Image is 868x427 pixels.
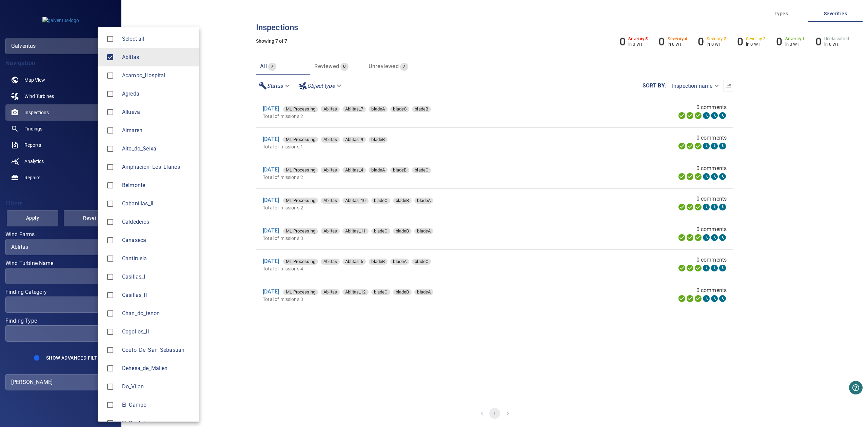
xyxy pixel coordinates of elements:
[122,236,194,244] span: Canaseca
[122,35,194,43] span: Select all
[122,291,194,299] span: Casillas_II
[103,306,117,321] span: Chan_do_tenon
[122,218,194,226] div: Wind Farms Caldederos
[122,364,194,372] div: Wind Farms Dehesa_de_Mallen
[122,181,194,189] div: Wind Farms Belmonte
[122,126,194,135] div: Wind Farms Almaren
[122,163,194,171] span: Ampliacion_Los_Llanos
[122,346,194,354] div: Wind Farms Couto_De_San_Sebastian
[122,236,194,244] div: Wind Farms Canaseca
[122,108,194,116] div: Wind Farms Allueva
[103,87,117,101] span: Agreda
[122,346,194,354] span: Couto_De_San_Sebastian
[103,123,117,138] span: Almaren
[122,72,194,80] div: Wind Farms Acampo_Hospital
[122,401,194,409] div: Wind Farms El_Campo
[122,291,194,299] div: Wind Farms Casillas_II
[103,105,117,119] span: Allueva
[103,361,117,375] span: Dehesa_de_Mallen
[122,309,194,318] span: Chan_do_tenon
[122,383,194,391] span: Do_Vilan
[122,145,194,153] div: Wind Farms Alto_do_Seixal
[122,90,194,98] div: Wind Farms Agreda
[103,215,117,229] span: Caldederos
[122,273,194,281] div: Wind Farms Casillas_I
[103,325,117,339] span: Cogollos_II
[122,383,194,391] div: Wind Farms Do_Vilan
[103,288,117,302] span: Casillas_II
[122,255,194,263] span: Cantiruela
[122,218,194,226] span: Caldederos
[103,142,117,156] span: Alto_do_Seixal
[122,328,194,336] span: Cogollos_II
[122,273,194,281] span: Casillas_I
[122,163,194,171] div: Wind Farms Ampliacion_Los_Llanos
[103,251,117,266] span: Cantiruela
[103,343,117,357] span: Couto_De_San_Sebastian
[122,255,194,263] div: Wind Farms Cantiruela
[103,270,117,284] span: Casillas_I
[122,181,194,189] span: Belmonte
[122,309,194,318] div: Wind Farms Chan_do_tenon
[103,178,117,192] span: Belmonte
[103,233,117,247] span: Canaseca
[122,200,194,208] div: Wind Farms Cabanillas_II
[122,145,194,153] span: Alto_do_Seixal
[103,160,117,174] span: Ampliacion_Los_Llanos
[103,68,117,83] span: Acampo_Hospital
[103,50,117,64] span: Ablitas
[103,398,117,412] span: El_Campo
[122,53,194,61] span: Ablitas
[122,328,194,336] div: Wind Farms Cogollos_II
[103,197,117,211] span: Cabanillas_II
[122,126,194,135] span: Almaren
[122,72,194,80] span: Acampo_Hospital
[122,53,194,61] div: Wind Farms Ablitas
[122,90,194,98] span: Agreda
[122,401,194,409] span: El_Campo
[122,364,194,372] span: Dehesa_de_Mallen
[103,380,117,394] span: Do_Vilan
[122,108,194,116] span: Allueva
[122,200,194,208] span: Cabanillas_II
